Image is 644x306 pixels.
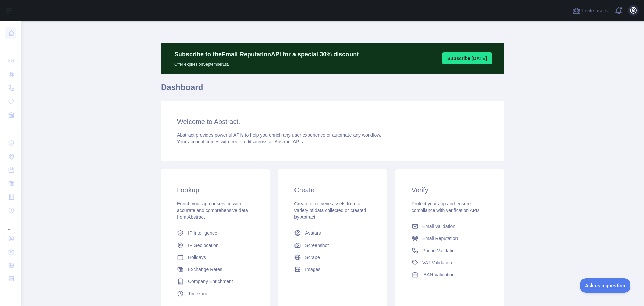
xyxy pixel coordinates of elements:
[422,259,452,266] span: VAT Validation
[174,227,257,239] a: IP Intelligence
[174,263,257,275] a: Exchange Rates
[5,40,16,54] div: ...
[422,223,455,230] span: Email Validation
[188,290,208,297] span: Timezone
[188,230,217,236] span: IP Intelligence
[3,16,98,27] h5: Bazaarvoice Analytics content is not detected on this page.
[291,251,374,263] a: Scrape
[291,263,374,275] a: Images
[409,269,491,281] a: IBAN Validation
[291,239,374,251] a: Screenshot
[422,271,455,278] span: IBAN Validation
[177,139,304,144] span: Your account comes with across all Abstract APIs.
[174,288,257,300] a: Timezone
[412,185,488,195] h3: Verify
[3,3,98,9] p: Analytics Inspector 1.7.0
[294,185,371,195] h3: Create
[305,266,320,273] span: Images
[230,139,254,144] span: free credits
[161,82,504,98] h1: Dashboard
[305,230,321,236] span: Avatars
[422,247,458,254] span: Phone Validation
[580,278,631,293] iframe: Toggle Customer Support
[177,185,254,195] h3: Lookup
[442,52,492,64] button: Subscribe [DATE]
[5,218,16,231] div: ...
[174,50,359,59] p: Subscribe to the Email Reputation API for a special 30 % discount
[174,239,257,251] a: IP Geolocation
[305,242,329,249] span: Screenshot
[177,132,381,138] span: Abstract provides powerful APIs to help you enrich any user experience or automate any workflow.
[409,257,491,269] a: VAT Validation
[188,266,222,273] span: Exchange Rates
[188,278,233,285] span: Company Enrichment
[177,117,488,126] h3: Welcome to Abstract.
[174,275,257,288] a: Company Enrichment
[409,232,491,245] a: Email Reputation
[422,235,458,242] span: Email Reputation
[409,245,491,257] a: Phone Validation
[582,7,608,15] span: Invite users
[3,38,41,43] abbr: Enabling validation will send analytics events to the Bazaarvoice validation service. If an event...
[294,201,366,220] span: Create or retrieve assets from a variety of data collected or created by Abtract
[188,254,206,261] span: Holidays
[571,5,609,16] button: Invite users
[174,251,257,263] a: Holidays
[5,122,16,136] div: ...
[291,227,374,239] a: Avatars
[188,242,219,249] span: IP Geolocation
[409,220,491,232] a: Email Validation
[305,254,320,261] span: Scrape
[177,201,248,220] span: Enrich your app or service with accurate and comprehensive data from Abstract
[412,201,480,213] span: Protect your app and ensure compliance with verification APIs
[3,38,41,43] a: Enable Validation
[174,59,359,67] p: Offer expires on September 1st.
